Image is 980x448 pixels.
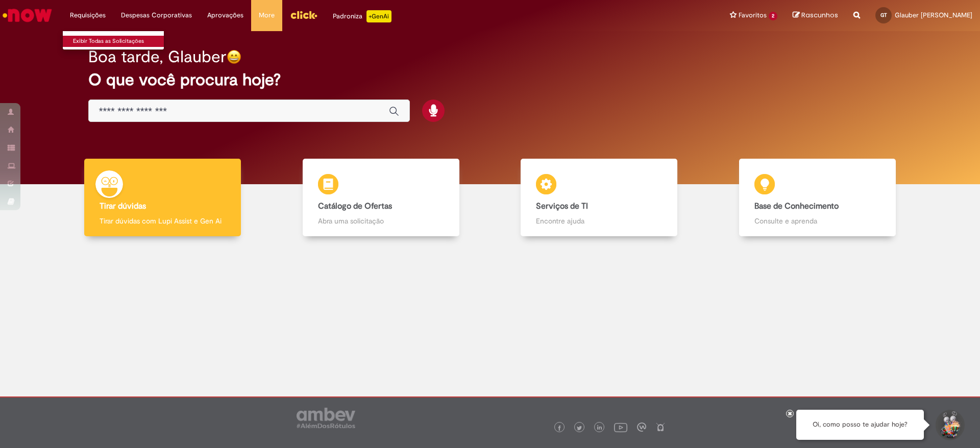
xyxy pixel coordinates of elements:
[536,216,662,226] p: Encontre ajuda
[100,216,226,226] p: Tirar dúvidas com Lupi Assist e Gen Ai
[557,426,562,431] img: logo_footer_facebook.png
[490,159,708,237] a: Serviços de TI Encontre ajuda
[614,420,627,434] img: logo_footer_youtube.png
[793,11,838,20] a: Rascunhos
[366,10,391,22] p: +GenAi
[1,5,54,26] img: ServiceNow
[934,410,965,440] button: Iniciar Conversa de Suporte
[577,426,582,431] img: logo_footer_twitter.png
[272,159,491,237] a: Catálogo de Ofertas Abra uma solicitação
[895,11,972,19] span: Glauber [PERSON_NAME]
[656,422,665,432] img: logo_footer_naosei.png
[121,10,192,20] span: Despesas Corporativas
[769,12,777,20] span: 2
[318,201,392,211] b: Catálogo de Ofertas
[637,422,646,432] img: logo_footer_workplace.png
[597,425,602,431] img: logo_footer_linkedin.png
[880,12,887,18] span: GT
[754,216,880,226] p: Consulte e aprenda
[801,10,838,20] span: Rascunhos
[207,10,243,20] span: Aprovações
[297,408,355,428] img: logo_footer_ambev_rotulo_gray.png
[536,201,588,211] b: Serviços de TI
[754,201,839,211] b: Base de Conhecimento
[88,71,892,89] h2: O que você procura hoje?
[88,48,227,66] h2: Boa tarde, Glauber
[63,36,175,47] a: Exibir Todas as Solicitações
[739,10,767,20] span: Favoritos
[290,7,317,22] img: click_logo_yellow_360x200.png
[708,159,927,237] a: Base de Conhecimento Consulte e aprenda
[100,201,146,211] b: Tirar dúvidas
[318,216,444,226] p: Abra uma solicitação
[333,10,391,22] div: Padroniza
[796,410,924,440] div: Oi, como posso te ajudar hoje?
[54,159,272,237] a: Tirar dúvidas Tirar dúvidas com Lupi Assist e Gen Ai
[70,10,106,20] span: Requisições
[62,31,164,50] ul: Requisições
[227,49,241,64] img: happy-face.png
[259,10,275,20] span: More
